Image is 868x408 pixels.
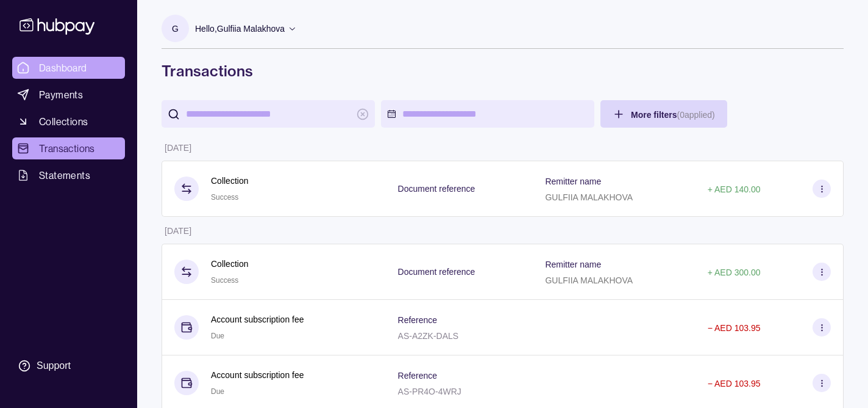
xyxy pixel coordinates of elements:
[545,275,633,285] p: GULFIIA MALAKHOVA
[172,22,179,35] p: G
[165,226,191,236] p: [DATE]
[631,110,715,120] span: More filters
[211,257,248,271] p: Collection
[39,141,95,156] span: Transactions
[12,137,125,159] a: Transactions
[708,268,761,277] p: + AED 300.00
[12,84,125,106] a: Payments
[39,114,88,129] span: Collections
[39,87,83,102] span: Payments
[398,371,438,381] p: Reference
[600,100,727,128] button: More filters(0applied)
[12,353,125,379] a: Support
[545,177,601,186] p: Remitter name
[211,387,224,396] span: Due
[211,174,248,188] p: Collection
[211,276,238,285] span: Success
[12,164,125,186] a: Statements
[545,192,633,202] p: GULFIIA MALAKHOVA
[162,61,844,81] h1: Transactions
[398,331,459,341] p: AS-A2ZK-DALS
[195,22,285,35] p: Hello, Gulfiia Malakhova
[708,379,761,388] p: − AED 103.95
[12,111,125,133] a: Collections
[398,184,475,194] p: Document reference
[39,168,90,183] span: Statements
[37,359,71,373] div: Support
[398,267,475,277] p: Document reference
[211,332,224,340] span: Due
[398,387,461,396] p: AS-PR4O-4WRJ
[186,100,350,128] input: search
[211,313,304,326] p: Account subscription fee
[211,193,238,202] span: Success
[708,184,761,194] p: + AED 140.00
[677,110,714,120] p: ( 0 applied)
[398,315,438,325] p: Reference
[211,368,304,382] p: Account subscription fee
[165,143,191,153] p: [DATE]
[708,323,761,333] p: − AED 103.95
[12,57,125,79] a: Dashboard
[545,260,601,269] p: Remitter name
[39,60,87,75] span: Dashboard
